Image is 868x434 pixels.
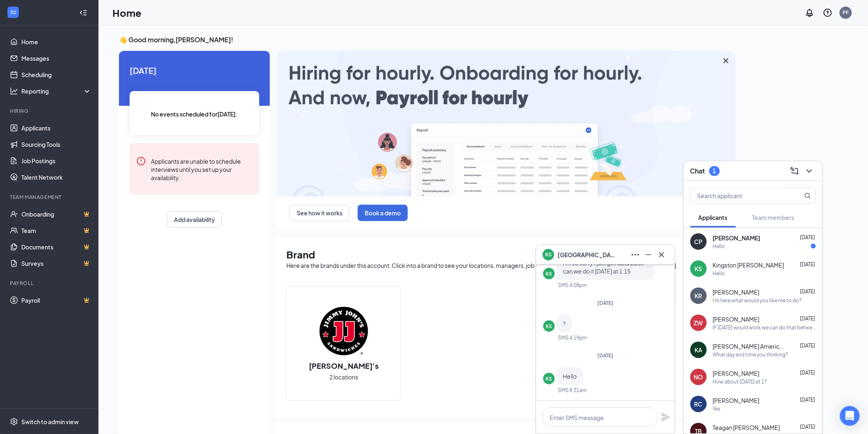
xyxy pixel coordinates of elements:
span: [DATE] [800,397,815,403]
span: [DATE] [800,288,815,295]
span: [DATE] [800,343,815,349]
span: Hello [563,372,577,380]
svg: QuestionInfo [823,8,833,18]
span: 2 locations [329,372,358,381]
div: How about [DATE] at 1? [713,378,767,385]
span: [DATE] [800,234,815,240]
span: Applicants [699,214,728,221]
span: [GEOGRAPHIC_DATA] [PERSON_NAME] [557,250,615,259]
span: [DATE] [800,424,815,430]
div: What day and time you thinking? [713,351,788,358]
a: Talent Network [21,169,91,185]
h3: 👋 Good morning, [PERSON_NAME] ! [119,35,736,44]
div: PF [843,9,849,16]
div: KS [695,265,702,273]
svg: Settings [10,418,18,426]
div: CP [694,238,703,246]
h2: [PERSON_NAME]'s [301,361,387,371]
div: KR [695,292,702,300]
div: Open Intercom Messenger [840,406,860,426]
span: [PERSON_NAME] [713,234,761,242]
h1: Brand [286,247,726,261]
a: DocumentsCrown [21,239,91,255]
svg: Plane [661,412,671,422]
div: SMS 4:19pm [558,334,587,341]
div: KS [546,323,552,330]
svg: WorkstreamLogo [9,8,17,16]
span: Teagan [PERSON_NAME] [713,423,780,432]
svg: Cross [657,250,667,260]
div: SMS 8:31am [558,387,587,394]
a: Messages [21,50,91,66]
button: Book a demo [358,205,408,221]
svg: ChevronDown [804,166,814,176]
span: [DATE] [800,315,815,322]
div: KS [546,375,552,382]
span: [DATE] [598,352,614,359]
a: OnboardingCrown [21,206,91,222]
svg: MagnifyingGlass [804,192,811,199]
svg: Ellipses [630,250,640,260]
button: Cross [655,248,668,261]
div: Switch to admin view [21,418,79,426]
input: Search applicant [691,188,788,203]
div: Here are the brands under this account. Click into a brand to see your locations, managers, job p... [286,261,726,270]
a: Scheduling [21,66,91,83]
svg: Minimize [644,250,653,260]
button: Add availability [167,211,222,228]
button: See how it works [290,205,349,221]
span: [DATE] [800,261,815,267]
button: Minimize [642,248,655,261]
span: [DATE] [800,370,815,376]
div: Hello [713,270,725,277]
div: NO [694,373,703,381]
button: ComposeMessage [788,164,801,178]
a: Sourcing Tools [21,136,91,153]
svg: Collapse [79,9,87,17]
div: IF [DATE] would work we can do that between 1 and three otherwise lets plan [DATE] at 1:30 [713,324,816,331]
div: ZW [694,319,703,327]
svg: Error [136,156,146,166]
a: Home [21,34,91,50]
div: KA [695,346,703,354]
div: Team Management [10,194,90,201]
svg: Cross [721,56,731,66]
span: [PERSON_NAME] [713,315,760,323]
span: Kingston [PERSON_NAME] [713,261,784,269]
svg: Analysis [10,87,18,95]
a: PayrollCrown [21,292,91,308]
span: [DATE] [130,64,259,77]
img: payroll-large.gif [276,51,736,196]
div: 1 [713,167,716,174]
div: Yes [713,405,721,412]
h3: Chat [690,167,705,176]
img: Jimmy John's [318,305,370,357]
div: RC [694,400,703,408]
a: Applicants [21,120,91,136]
svg: Notifications [805,8,815,18]
span: [PERSON_NAME] American Horse [713,342,787,350]
a: Job Postings [21,153,91,169]
div: Hiring [10,107,90,114]
div: Reporting [21,87,92,95]
div: Applicants are unable to schedule interviews until you set up your availability. [151,156,253,182]
span: No events scheduled for [DATE] . [151,110,238,119]
span: [DATE] [598,300,614,306]
span: [PERSON_NAME] [713,396,760,404]
span: Team members [752,214,795,221]
div: KS [546,270,552,277]
div: I'm here what would you like me to do? [713,297,802,304]
div: Hello [713,243,725,250]
span: ? [563,320,566,327]
span: [PERSON_NAME] [713,288,760,296]
a: SurveysCrown [21,255,91,272]
span: [PERSON_NAME] [713,369,760,377]
div: Payroll [10,280,90,287]
a: TeamCrown [21,222,91,239]
button: Ellipses [629,248,642,261]
h1: Home [112,6,142,20]
button: ChevronDown [803,164,816,178]
div: SMS 4:08pm [558,282,587,289]
svg: ComposeMessage [790,166,799,176]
